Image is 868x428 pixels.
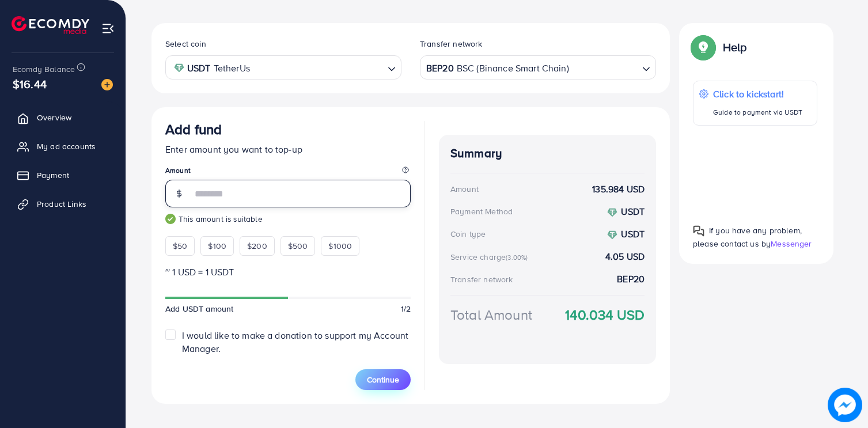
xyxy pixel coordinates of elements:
img: Popup guide [693,225,704,237]
small: This amount is suitable [165,213,411,225]
div: Payment Method [450,206,513,217]
span: $200 [247,240,267,252]
div: Search for option [165,55,401,79]
img: image [101,79,113,90]
h4: Summary [450,146,645,161]
img: image [828,388,862,422]
img: coin [174,63,184,73]
span: TetherUs [214,60,250,77]
strong: USDT [621,205,645,218]
span: $100 [208,240,226,252]
a: Overview [9,106,117,129]
span: If you have any problem, please contact us by [693,225,802,249]
a: My ad accounts [9,135,117,158]
span: $16.44 [13,75,47,92]
span: Continue [367,374,399,385]
div: Service charge [450,251,531,263]
span: Add USDT amount [165,303,233,315]
input: Search for option [253,59,383,77]
span: Ecomdy Balance [13,63,75,75]
div: Total Amount [450,305,532,325]
span: My ad accounts [37,141,96,152]
img: coin [607,230,617,240]
a: Product Links [9,192,117,215]
strong: 140.034 USD [565,305,645,325]
h3: Add fund [165,121,222,138]
img: Popup guide [693,37,714,58]
div: Search for option [420,55,656,79]
button: Continue [355,369,411,390]
img: coin [607,207,617,218]
img: guide [165,214,176,224]
strong: USDT [621,228,645,240]
div: Transfer network [450,274,513,285]
p: Help [723,40,747,54]
p: ~ 1 USD = 1 USDT [165,265,411,279]
span: $1000 [328,240,352,252]
img: menu [101,22,115,35]
p: Enter amount you want to top-up [165,142,411,156]
img: logo [12,16,89,34]
small: (3.00%) [506,253,528,262]
div: Amount [450,183,479,195]
legend: Amount [165,165,411,180]
span: Payment [37,169,69,181]
span: Product Links [37,198,86,210]
strong: 135.984 USD [592,183,645,196]
strong: 4.05 USD [605,250,645,263]
strong: BEP20 [426,60,454,77]
span: Overview [37,112,71,123]
p: Guide to payment via USDT [713,105,802,119]
span: $500 [288,240,308,252]
span: Messenger [771,238,812,249]
span: BSC (Binance Smart Chain) [457,60,569,77]
span: $50 [173,240,187,252]
label: Transfer network [420,38,483,50]
span: I would like to make a donation to support my Account Manager. [182,329,408,355]
a: Payment [9,164,117,187]
strong: USDT [187,60,211,77]
input: Search for option [570,59,638,77]
p: Click to kickstart! [713,87,802,101]
strong: BEP20 [617,272,645,286]
span: 1/2 [401,303,411,315]
div: Coin type [450,228,486,240]
label: Select coin [165,38,206,50]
